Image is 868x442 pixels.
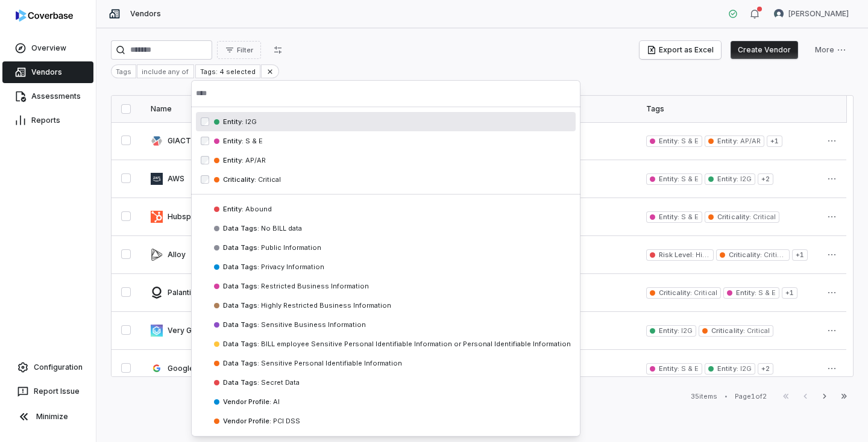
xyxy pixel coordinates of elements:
span: I2G [244,117,257,126]
span: No BILL data [259,224,302,232]
span: Entity : [223,117,244,126]
span: Public Information [259,243,321,252]
span: Sensitive Business Information [259,320,366,329]
span: AI [271,397,280,406]
span: Data Tags : [223,243,259,252]
span: S & E [244,137,263,145]
span: Sensitive Personal Identifiable Information [259,359,402,367]
span: Vendor Profile : [223,397,271,406]
span: Entity : [223,137,244,145]
span: Criticality : [223,175,256,184]
span: Data Tags : [223,301,259,310]
span: Entity : [223,205,244,213]
span: Data Tags : [223,263,259,271]
span: Secret Data [259,378,300,387]
span: AP/AR [244,156,266,164]
span: Privacy Information [259,263,324,271]
span: Highly Restricted Business Information [259,301,391,310]
span: Entity : [223,156,244,164]
span: Restricted Business Information [259,282,369,290]
span: Vendor Profile : [223,417,271,425]
span: Abound [244,205,272,213]
span: Data Tags : [223,282,259,290]
span: BILL employee Sensitive Personal Identifiable Information or Personal Identifiable Information [259,340,571,348]
span: Data Tags : [223,224,259,232]
span: Data Tags : [223,378,259,387]
span: Data Tags : [223,320,259,329]
span: Critical [256,175,281,184]
span: PCI DSS [271,417,300,425]
span: Data Tags : [223,340,259,348]
span: Data Tags : [223,359,259,367]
